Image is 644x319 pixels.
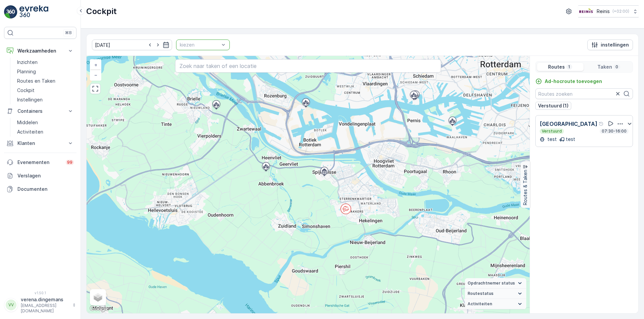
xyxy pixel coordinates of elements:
p: Ad-hocroute toevoegen [545,78,602,85]
p: Documenten [17,186,74,192]
button: Werkzaamheden [4,44,76,58]
img: logo [4,5,17,19]
p: ( +02:00 ) [612,9,629,14]
p: [EMAIL_ADDRESS][DOMAIN_NAME] [21,303,69,314]
span: Opdrachtnemer status [468,281,515,286]
summary: Opdrachtnemer status [465,278,526,289]
a: Activiteiten [14,127,76,137]
span: Routestatus [468,291,493,296]
div: help tooltippictogram [599,121,604,127]
p: Cockpit [86,6,117,17]
a: Layers [91,290,105,305]
a: Middelen [14,118,76,127]
a: Ad-hocroute toevoegen [535,78,602,85]
summary: Routestatus [465,289,526,299]
p: [GEOGRAPHIC_DATA] [540,120,597,128]
p: Cockpit [17,87,35,94]
a: In zoomen [91,60,101,70]
img: logo_light-DOdMpM7g.png [19,5,48,19]
p: Reinis [597,8,610,15]
p: Routes en Taken [17,78,55,84]
p: Activiteiten [17,129,43,135]
a: Routes en Taken [14,76,76,86]
p: Verstuurd [541,129,562,134]
p: Verslagen [17,172,74,179]
button: instellingen [587,39,633,50]
a: Cockpit [14,86,76,95]
a: Inzichten [14,58,76,67]
p: Containers [17,108,63,114]
p: Planning [17,68,36,75]
p: Inzichten [17,59,38,66]
p: kiezen [180,42,219,48]
p: test [546,136,557,143]
a: Uitzoomen [91,70,101,80]
a: Verslagen [4,169,76,182]
p: instellingen [601,42,629,48]
p: 07:30-16:00 [601,129,627,134]
p: Taken [597,64,612,70]
span: − [94,72,98,78]
img: Reinis-Logo-Vrijstaand_Tekengebied-1-copy2_aBO4n7j.png [578,8,594,15]
a: Documenten [4,182,76,196]
p: Middelen [17,119,38,126]
button: Reinis(+02:00) [578,5,639,17]
p: Routes [548,64,565,70]
summary: Activiteiten [465,299,526,309]
button: Klanten [4,137,76,150]
input: Zoek naar taken of een locatie [175,59,441,73]
p: Evenementen [17,159,62,166]
p: verena.dingemans [21,296,69,303]
p: Werkzaamheden [17,48,63,54]
a: Instellingen [14,95,76,104]
a: Dit gebied openen in Google Maps (er wordt een nieuw venster geopend) [88,305,110,313]
span: v 1.50.1 [4,291,76,295]
input: Routes zoeken [535,88,633,99]
button: Containers [4,104,76,118]
img: Google [88,305,110,313]
a: Evenementen99 [4,156,76,169]
p: 1 [568,64,571,70]
p: Instellingen [17,96,43,103]
p: Routes & Taken [522,170,529,205]
button: Verstuurd (1) [535,102,571,110]
span: Activiteiten [468,301,492,307]
input: dd/mm/yyyy [92,39,172,50]
p: ⌘B [65,30,72,35]
p: 0 [615,64,619,70]
button: VVverena.dingemans[EMAIL_ADDRESS][DOMAIN_NAME] [4,296,76,314]
p: 99 [67,160,72,165]
span: + [94,62,97,68]
a: Planning [14,67,76,76]
p: Klanten [17,140,63,147]
div: VV [6,300,16,310]
p: test [566,136,575,143]
p: Verstuurd (1) [538,102,569,109]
